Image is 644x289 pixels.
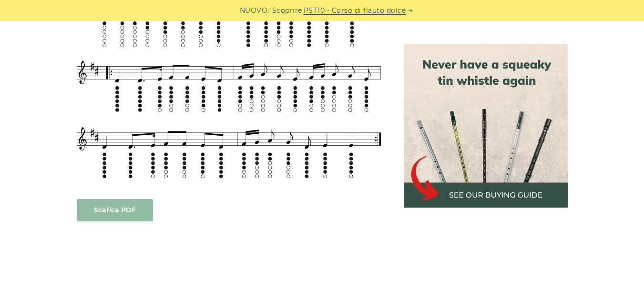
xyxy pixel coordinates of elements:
a: Scarica PDF [77,199,153,221]
font: Scarica PDF [94,206,136,214]
img: guida all'acquisto del flauto dolce [404,44,568,208]
font: PST10 - Corso di flauto dolce [304,6,406,15]
font: Scoprire [272,6,302,15]
font: NUOVO: [240,6,269,15]
a: PST10 - Corso di flauto dolce [304,5,406,16]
